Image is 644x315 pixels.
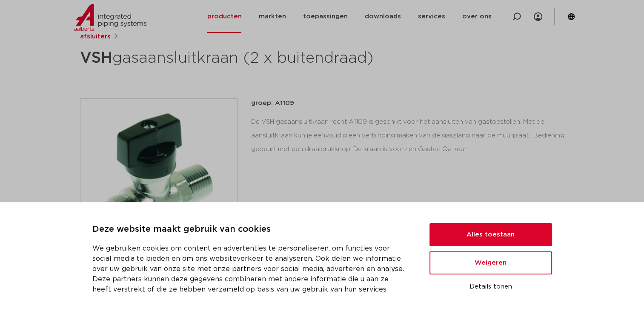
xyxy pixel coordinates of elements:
h1: gasaansluitkraan (2 x buitendraad) [80,45,400,71]
button: Details tonen [429,280,552,294]
button: Weigeren [429,251,552,274]
button: Alles toestaan [429,223,552,246]
div: De VSH gasaansluitkraan recht A1109 is geschikt voor het aansluiten van gastoestellen. Met de aan... [251,115,564,156]
strong: VSH [80,50,112,66]
p: We gebruiken cookies om content en advertenties te personaliseren, om functies voor social media ... [92,243,409,295]
p: groep: A1109 [251,98,564,108]
p: Deze website maakt gebruik van cookies [92,223,409,236]
img: Product Image for VSH gasaansluitkraan (2 x buitendraad) [80,99,237,256]
a: afsluiters [80,32,111,42]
